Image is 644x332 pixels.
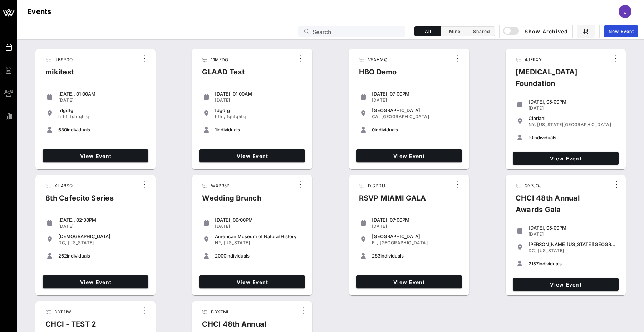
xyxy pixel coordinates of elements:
[215,127,217,133] span: 1
[529,225,616,231] div: [DATE], 05:00PM
[446,29,463,34] span: Mine
[529,99,616,105] div: [DATE], 05:00PM
[529,122,536,127] span: NY,
[529,248,537,253] span: DC,
[58,253,67,259] span: 262
[211,309,228,314] span: BBXZMI
[372,217,459,223] div: [DATE], 07:00PM
[215,91,302,97] div: [DATE], 01:00AM
[624,8,627,15] span: J
[372,253,459,259] div: individuals
[359,153,459,159] span: View Event
[516,282,616,288] span: View Event
[368,57,387,62] span: V5AHMQ
[215,240,222,245] span: NY,
[215,127,302,133] div: individuals
[529,261,616,266] div: individuals
[372,107,459,113] div: [GEOGRAPHIC_DATA]
[202,153,302,159] span: View Event
[58,223,146,229] div: [DATE]
[510,66,610,95] div: [MEDICAL_DATA] Foundation
[54,57,73,62] span: UB9P0O
[58,253,146,259] div: individuals
[58,127,67,133] span: 630
[510,192,611,221] div: CHCI 48th Annual Awards Gala
[537,122,611,127] span: [US_STATE][GEOGRAPHIC_DATA]
[58,107,146,113] div: fdgdfg
[215,97,302,103] div: [DATE]
[58,97,146,103] div: [DATE]
[40,192,119,210] div: 8th Cafecito Series
[215,107,302,113] div: fdgdfg
[58,240,67,245] span: DC,
[58,91,146,97] div: [DATE], 01:00AM
[54,309,71,314] span: DYP1IW
[513,152,619,165] a: View Event
[529,261,539,266] span: 2157
[196,192,267,210] div: Wedding Brunch
[58,234,146,239] div: [DEMOGRAPHIC_DATA]
[529,105,616,111] div: [DATE]
[419,29,437,34] span: All
[356,149,462,162] a: View Event
[359,279,459,285] span: View Event
[199,275,305,288] a: View Event
[504,25,568,38] button: Show Archived
[58,217,146,223] div: [DATE], 02:30PM
[372,114,380,119] span: CA,
[43,149,148,162] a: View Event
[368,183,385,188] span: DISPDU
[604,25,638,37] a: New Event
[227,114,246,119] span: fghfghfg
[372,127,459,133] div: individuals
[215,223,302,229] div: [DATE]
[372,97,459,103] div: [DATE]
[441,26,468,36] button: Mine
[356,275,462,288] a: View Event
[211,57,228,62] span: 11MFDG
[70,114,89,119] span: fghfghfg
[27,6,51,17] h1: Events
[199,149,305,162] a: View Event
[43,275,148,288] a: View Event
[504,27,568,35] span: Show Archived
[45,153,146,159] span: View Event
[202,279,302,285] span: View Event
[529,241,616,247] div: [PERSON_NAME][US_STATE][GEOGRAPHIC_DATA]
[538,248,564,253] span: [US_STATE]
[380,240,428,245] span: [GEOGRAPHIC_DATA]
[619,5,631,18] div: J
[513,278,619,291] a: View Event
[215,253,226,259] span: 2000
[353,192,432,210] div: RSVP MIAMI GALA
[215,217,302,223] div: [DATE], 06:00PM
[45,279,146,285] span: View Event
[211,183,230,188] span: WXB35P
[58,114,69,119] span: hfhf,
[372,223,459,229] div: [DATE]
[516,155,616,162] span: View Event
[58,127,146,133] div: individuals
[353,66,403,83] div: HBO Demo
[468,26,495,36] button: Shared
[525,57,542,62] span: 4JERXY
[224,240,250,245] span: [US_STATE]
[215,234,302,239] div: American Museum of Natural History
[372,253,380,259] span: 283
[529,231,616,237] div: [DATE]
[40,66,79,83] div: mikitest
[372,240,379,245] span: FL,
[196,66,250,83] div: GLAAD Test
[414,26,441,36] button: All
[54,183,73,188] span: XH48SQ
[529,135,533,140] span: 10
[215,253,302,259] div: individuals
[529,135,616,140] div: individuals
[381,114,429,119] span: [GEOGRAPHIC_DATA]
[215,114,225,119] span: hfhf,
[372,127,375,133] span: 0
[372,91,459,97] div: [DATE], 07:00PM
[525,183,542,188] span: QX7JOJ
[372,234,459,239] div: [GEOGRAPHIC_DATA]
[472,29,490,34] span: Shared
